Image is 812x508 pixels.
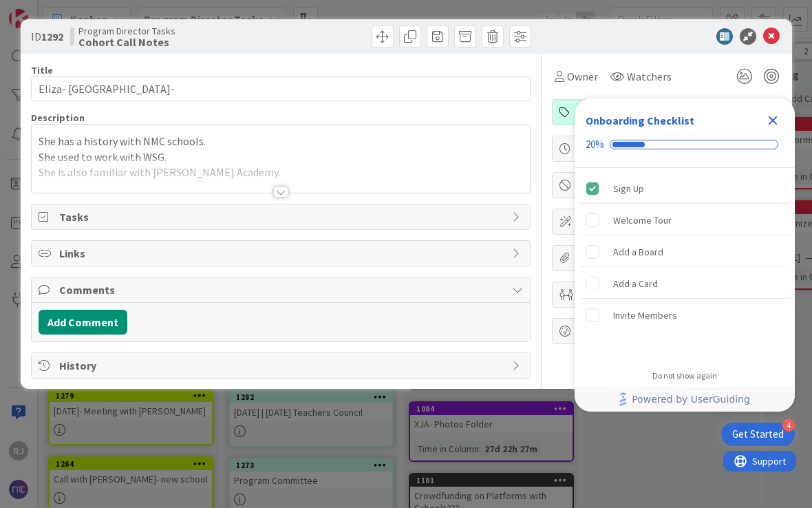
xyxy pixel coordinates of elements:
[580,300,789,330] div: Invite Members is incomplete.
[586,138,604,151] div: 20%
[580,268,789,299] div: Add a Card is incomplete.
[31,76,531,101] input: type card name here...
[586,138,784,151] div: Checklist progress: 20%
[78,25,175,36] span: Program Director Tasks
[39,149,523,165] p: She used to work with WSG.
[59,357,505,374] span: History
[782,419,795,432] div: 4
[580,173,789,204] div: Sign Up is complete.
[721,423,795,446] div: Open Get Started checklist, remaining modules: 4
[39,310,127,335] button: Add Comment
[580,205,789,235] div: Welcome Tour is incomplete.
[580,237,789,267] div: Add a Board is incomplete.
[59,282,505,298] span: Comments
[575,98,795,412] div: Checklist Container
[575,168,795,361] div: Checklist items
[39,134,523,149] p: She has a history with NMC schools.
[613,244,663,260] div: Add a Board
[575,387,795,412] div: Footer
[31,112,85,124] span: Description
[632,391,750,408] span: Powered by UserGuiding
[627,68,672,85] span: Watchers
[613,307,677,324] div: Invite Members
[762,109,784,131] div: Close Checklist
[31,64,53,76] label: Title
[732,427,784,441] div: Get Started
[567,68,598,85] span: Owner
[29,2,63,19] span: Support
[613,275,658,292] div: Add a Card
[613,212,672,229] div: Welcome Tour
[581,387,788,412] a: Powered by UserGuiding
[31,28,63,45] span: ID
[41,30,63,43] b: 1292
[59,245,505,262] span: Links
[59,209,505,225] span: Tasks
[78,36,175,47] b: Cohort Call Notes
[613,180,644,197] div: Sign Up
[652,370,717,381] div: Do not show again
[586,112,694,129] div: Onboarding Checklist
